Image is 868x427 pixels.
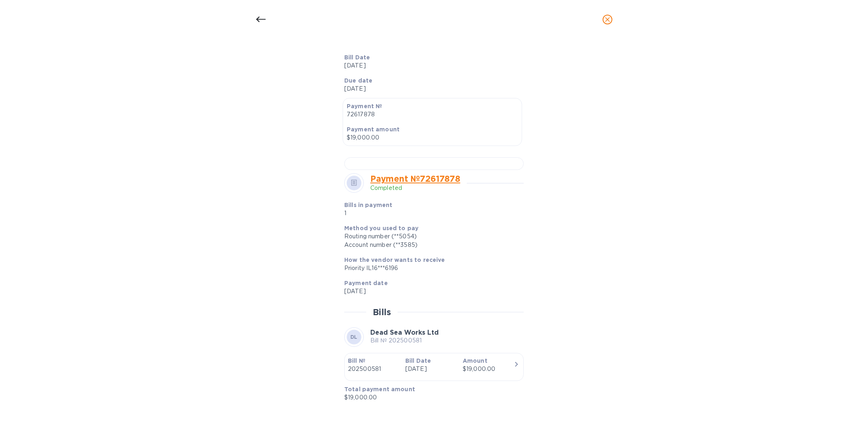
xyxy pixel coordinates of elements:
[347,133,518,142] p: $19,000.00
[370,174,460,184] a: Payment № 72617878
[370,329,439,336] b: Dead Sea Works Ltd
[344,393,517,402] p: $19,000.00
[463,357,488,364] b: Amount
[344,85,517,93] p: [DATE]
[347,110,518,119] p: 72617878
[344,386,415,392] b: Total payment amount
[344,225,418,231] b: Method you used to pay
[344,257,445,263] b: How the vendor wants to receive
[598,10,617,29] button: close
[344,61,517,70] p: [DATE]
[463,365,514,373] div: $19,000.00
[344,353,524,381] button: Bill №202500581Bill Date[DATE]Amount$19,000.00
[348,357,365,364] b: Bill №
[347,126,400,133] b: Payment amount
[373,307,391,317] h2: Bills
[344,54,370,61] b: Bill Date
[344,280,388,286] b: Payment date
[344,232,517,241] div: Routing number (**5054)
[344,209,459,218] p: 1
[344,287,517,296] p: [DATE]
[348,365,399,373] p: 202500581
[344,77,372,84] b: Due date
[350,334,358,340] b: DL
[344,264,517,272] div: Priority IL16***6196
[370,184,460,192] p: Completed
[405,365,456,373] p: [DATE]
[370,336,439,345] p: Bill № 202500581
[405,357,431,364] b: Bill Date
[344,241,517,249] div: Account number (**3585)
[347,103,382,109] b: Payment №
[344,202,392,208] b: Bills in payment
